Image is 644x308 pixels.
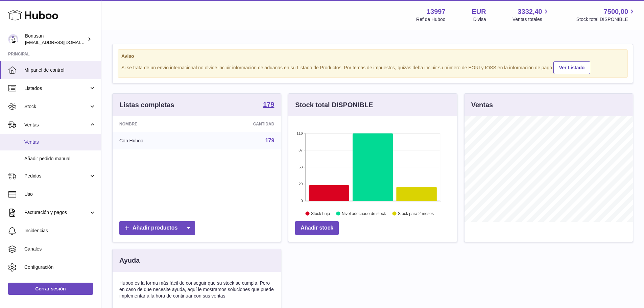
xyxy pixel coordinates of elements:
a: 179 [265,138,275,143]
div: Bonusan [25,33,86,46]
text: Nivel adecuado de stock [342,211,386,216]
span: Canales [24,246,96,252]
a: 3332,40 Ventas totales [512,7,550,23]
text: 29 [299,182,303,186]
span: Facturación y pagos [24,209,89,216]
strong: 13997 [427,7,446,16]
div: Si se trata de un envío internacional no olvide incluir información de aduanas en su Listado de P... [121,60,624,74]
text: 87 [299,148,303,152]
span: Incidencias [24,228,96,234]
span: Ventas [24,122,89,128]
div: Ref de Huboo [416,16,445,23]
h3: Stock total DISPONIBLE [295,100,373,110]
th: Nombre [113,116,200,132]
a: 179 [263,101,274,109]
span: 3332,40 [518,7,542,16]
text: Stock para 2 meses [398,211,434,216]
a: Cerrar sesión [8,283,93,295]
a: Añadir productos [119,221,195,235]
text: 0 [301,199,303,203]
th: Cantidad [200,116,281,132]
span: Listados [24,85,89,92]
span: Uso [24,191,96,197]
span: Stock total DISPONIBLE [576,16,636,23]
span: Añadir pedido manual [24,156,96,162]
span: Ventas [24,139,96,145]
text: Stock bajo [311,211,330,216]
div: Divisa [473,16,486,23]
span: Pedidos [24,173,89,179]
strong: Aviso [121,53,624,60]
h3: Listas completas [119,100,174,110]
p: Huboo es la forma más fácil de conseguir que su stock se cumpla. Pero en caso de que necesite ayu... [119,280,274,299]
span: Configuración [24,264,96,270]
text: 58 [299,165,303,169]
img: info@bonusan.es [8,34,18,44]
a: Ver Listado [553,61,590,74]
a: Añadir stock [295,221,339,235]
h3: Ayuda [119,256,140,265]
text: 116 [296,131,303,135]
a: 7500,00 Stock total DISPONIBLE [576,7,636,23]
span: 7500,00 [604,7,628,16]
td: Con Huboo [113,132,200,149]
strong: 179 [263,101,274,108]
h3: Ventas [471,100,493,110]
span: Mi panel de control [24,67,96,73]
strong: EUR [472,7,486,16]
span: Ventas totales [512,16,550,23]
span: [EMAIL_ADDRESS][DOMAIN_NAME] [25,40,99,45]
span: Stock [24,103,89,110]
